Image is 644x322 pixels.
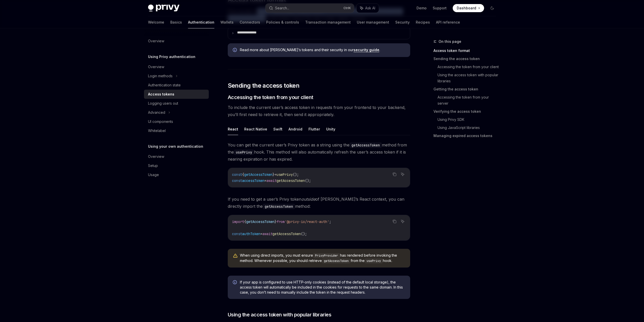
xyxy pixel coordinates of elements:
div: Advanced [148,109,165,116]
a: Access tokens [144,90,209,99]
button: Flutter [308,123,320,135]
span: from [277,219,285,224]
a: Transaction management [305,16,351,28]
code: PrivyProvider [313,253,340,258]
em: outside [301,197,315,202]
h5: Using Privy authentication [148,54,195,60]
a: Logging users out [144,99,209,108]
span: getAccessToken [273,232,301,236]
a: security guide [354,48,379,52]
a: Basics [170,16,182,28]
a: Accessing the token from your client [438,63,500,71]
span: import [232,219,244,224]
a: Authentication [188,16,214,28]
span: If your app is configured to use HTTP-only cookies (instead of the default local storage), the ac... [240,280,405,295]
div: Authentication state [148,82,181,88]
span: Sending the access token [228,82,300,90]
svg: Info [233,280,238,285]
span: getAccessToken [246,219,275,224]
div: Usage [148,172,159,178]
a: Welcome [148,16,164,28]
a: Authentication state [144,81,209,90]
a: Usage [144,170,209,179]
a: User management [357,16,389,28]
span: Ask AI [365,6,375,11]
a: Getting the access token [433,85,500,93]
span: '@privy-io/react-auth' [285,219,329,224]
span: const [232,232,242,236]
button: React Native [244,123,267,135]
div: Overview [148,154,164,160]
span: } [273,172,275,177]
div: Setup [148,163,158,169]
span: const [232,172,242,177]
span: } [275,219,277,224]
div: Login methods [148,73,173,79]
a: API reference [436,16,460,28]
code: usePrivy [234,149,254,155]
h5: Using your own authentication [148,143,203,149]
button: Copy the contents from the code block [391,171,398,178]
a: Setup [144,161,209,170]
span: authToken [242,232,260,236]
a: Policies & controls [266,16,299,28]
svg: Warning [233,253,238,258]
span: = [275,172,277,177]
a: Using JavaScript libraries [438,124,500,132]
code: getAccessToken [322,258,351,263]
a: Dashboard [453,4,484,12]
span: On this page [439,39,461,45]
div: UI components [148,119,173,125]
span: (); [305,178,311,183]
a: Accessing the token from your server [438,93,500,107]
a: Verifying the access token [433,107,500,116]
span: Accessing the token from your client [228,94,313,101]
div: Whitelabel [148,128,166,134]
span: = [260,232,262,236]
button: Search...CtrlK [265,4,354,13]
div: Logging users out [148,100,178,106]
code: getAccessToken [263,204,295,209]
span: getAccessToken [277,178,305,183]
a: Support [433,6,447,11]
span: You can get the current user’s Privy token as a string using the method from the hook. This metho... [228,141,410,163]
span: usePrivy [277,172,293,177]
span: ; [329,219,331,224]
a: Connectors [240,16,260,28]
span: (); [301,232,307,236]
span: (); [293,172,299,177]
a: Whitelabel [144,126,209,135]
span: const [232,178,242,183]
button: Copy the contents from the code block [391,218,398,225]
svg: Info [233,48,238,53]
a: Security [395,16,410,28]
a: Managing expired access tokens [433,132,500,140]
a: Demo [417,6,427,11]
span: = [264,178,266,183]
button: Unity [326,123,335,135]
a: Overview [144,36,209,46]
a: Sending the access token [433,55,500,63]
span: Ctrl K [343,6,351,10]
span: Dashboard [457,6,476,11]
span: To include the current user’s access token in requests from your frontend to your backend, you’ll... [228,104,410,118]
a: Using Privy SDK [438,116,500,124]
span: await [262,232,273,236]
a: Access token format [433,47,500,55]
span: { [244,219,246,224]
a: Overview [144,152,209,161]
a: Using the access token with popular libraries [438,71,500,85]
code: getAccessToken [349,142,382,148]
button: Toggle dark mode [488,4,496,12]
button: Ask AI [399,171,406,178]
span: getAccessToken [244,172,273,177]
button: Ask AI [357,4,379,13]
button: React [228,123,238,135]
button: Swift [273,123,282,135]
span: Using the access token with popular libraries [228,311,331,318]
a: Wallets [220,16,234,28]
a: UI components [144,117,209,126]
span: If you need to get a user’s Privy token of [PERSON_NAME]’s React context, you can directly import... [228,196,410,210]
div: Overview [148,64,164,70]
a: Recipes [416,16,430,28]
